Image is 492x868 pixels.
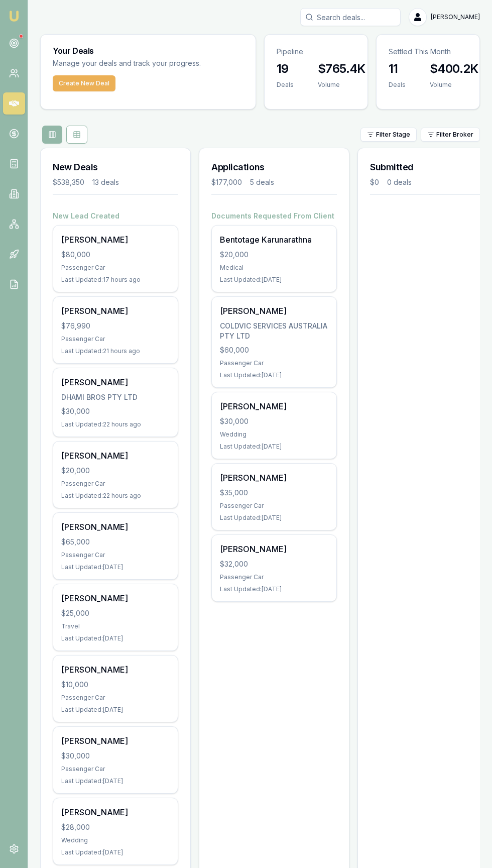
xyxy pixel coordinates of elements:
div: Passenger Car [61,765,170,773]
h3: New Deals [53,160,178,174]
img: emu-icon-u.png [8,10,20,22]
div: $20,000 [220,250,328,260]
div: Last Updated: [DATE] [61,706,170,714]
div: Last Updated: [DATE] [220,276,328,284]
button: Filter Broker [421,128,480,142]
div: [PERSON_NAME] [61,592,170,604]
div: Wedding [220,430,328,439]
div: Last Updated: [DATE] [220,514,328,522]
div: [PERSON_NAME] [61,376,170,388]
h4: Documents Requested From Client [211,211,337,221]
div: Volume [430,81,478,89]
div: $0 [370,177,379,187]
input: Search deals [300,8,401,26]
div: Medical [220,264,328,272]
div: DHAMI BROS PTY LTD [61,392,170,402]
div: Passenger Car [220,573,328,581]
div: Bentotage Karunarathna [220,234,328,246]
div: $20,000 [61,466,170,476]
div: Passenger Car [61,480,170,488]
div: Passenger Car [61,551,170,559]
div: Deals [389,81,406,89]
div: $30,000 [61,406,170,416]
div: Passenger Car [220,502,328,510]
div: Travel [61,622,170,630]
div: $30,000 [220,416,328,426]
div: Last Updated: [DATE] [61,848,170,856]
button: Create New Deal [53,75,115,91]
div: Last Updated: [DATE] [61,563,170,571]
button: Filter Stage [360,128,417,142]
div: $80,000 [61,250,170,260]
h4: New Lead Created [53,211,178,221]
div: Last Updated: [DATE] [220,371,328,379]
div: [PERSON_NAME] [220,400,328,412]
div: [PERSON_NAME] [61,806,170,818]
div: [PERSON_NAME] [61,305,170,317]
h3: $765.4K [318,61,365,77]
div: Last Updated: 21 hours ago [61,347,170,355]
div: $60,000 [220,345,328,355]
div: Last Updated: [DATE] [220,443,328,451]
span: Filter Broker [436,131,473,139]
div: Last Updated: [DATE] [220,585,328,593]
div: $76,990 [61,321,170,331]
div: [PERSON_NAME] [220,472,328,484]
div: Passenger Car [61,335,170,343]
div: [PERSON_NAME] [61,664,170,676]
p: Pipeline [277,47,355,57]
div: $10,000 [61,680,170,690]
p: Settled This Month [389,47,467,57]
div: [PERSON_NAME] [61,735,170,747]
div: [PERSON_NAME] [220,543,328,555]
div: [PERSON_NAME] [61,234,170,246]
h3: Your Deals [53,47,243,55]
div: Deals [277,81,294,89]
span: Filter Stage [376,131,410,139]
div: $30,000 [61,751,170,761]
div: 5 deals [250,177,274,187]
div: $28,000 [61,822,170,832]
div: Last Updated: 17 hours ago [61,276,170,284]
h3: 19 [277,61,294,77]
div: Last Updated: 22 hours ago [61,492,170,500]
div: [PERSON_NAME] [220,305,328,317]
div: $35,000 [220,488,328,498]
div: 13 deals [92,177,119,187]
h3: Applications [211,160,337,174]
p: Manage your deals and track your progress. [53,58,243,69]
div: $32,000 [220,559,328,569]
div: $65,000 [61,537,170,547]
div: 0 deals [387,177,412,187]
h3: $400.2K [430,61,478,77]
div: $177,000 [211,177,242,187]
div: Passenger Car [61,694,170,702]
div: Volume [318,81,365,89]
div: Wedding [61,836,170,844]
div: [PERSON_NAME] [61,521,170,533]
div: Passenger Car [61,264,170,272]
div: Last Updated: [DATE] [61,634,170,642]
div: $538,350 [53,177,84,187]
div: COLDVIC SERVICES AUSTRALIA PTY LTD [220,321,328,341]
div: [PERSON_NAME] [61,450,170,462]
div: $25,000 [61,608,170,618]
span: [PERSON_NAME] [431,13,480,21]
h3: 11 [389,61,406,77]
div: Passenger Car [220,359,328,367]
div: Last Updated: [DATE] [61,777,170,785]
div: Last Updated: 22 hours ago [61,420,170,428]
